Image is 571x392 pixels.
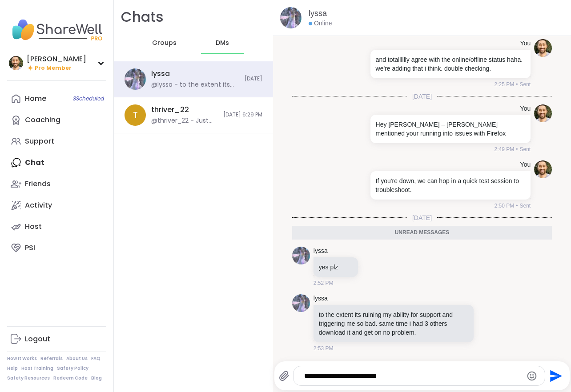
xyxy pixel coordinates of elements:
span: Sent [520,202,531,210]
div: Home [25,94,46,104]
a: Activity [7,195,106,216]
span: • [516,202,518,210]
div: Support [25,136,54,146]
img: https://sharewell-space-live.sfo3.digitaloceanspaces.com/user-generated/d9ea036c-8686-480c-8a8f-e... [534,104,552,122]
span: 2:53 PM [314,344,334,352]
img: brett [9,56,23,70]
a: Safety Resources [7,375,50,381]
h1: Chats [121,7,164,27]
a: Coaching [7,109,106,131]
img: ShareWell Nav Logo [7,14,106,45]
span: Sent [520,145,531,153]
span: 3 Scheduled [73,95,104,102]
button: Emoji picker [527,371,537,381]
a: Referrals [40,356,63,362]
a: Help [7,365,18,372]
a: FAQ [91,356,101,362]
a: Blog [91,375,102,381]
img: https://sharewell-space-live.sfo3.digitaloceanspaces.com/user-generated/666f9ab0-b952-44c3-ad34-f... [125,68,146,90]
p: yes plz [319,263,353,272]
div: @lyssa - to the extent its ruining my ability for support and triggering me so bad. same time i h... [151,80,239,89]
h4: You [520,160,531,169]
span: [DATE] [407,92,437,101]
p: to the extent its ruining my ability for support and triggering me so bad. same time i had 3 othe... [319,310,469,337]
a: PSI [7,237,106,259]
a: Friends [7,173,106,195]
a: Home3Scheduled [7,88,106,109]
a: lyssa [309,8,327,19]
span: t [133,108,138,122]
div: [PERSON_NAME] [27,54,86,64]
img: https://sharewell-space-live.sfo3.digitaloceanspaces.com/user-generated/666f9ab0-b952-44c3-ad34-f... [292,294,310,312]
div: Unread messages [292,226,552,240]
a: About Us [66,356,88,362]
a: Safety Policy [57,365,88,372]
a: lyssa [314,247,328,256]
img: https://sharewell-space-live.sfo3.digitaloceanspaces.com/user-generated/666f9ab0-b952-44c3-ad34-f... [292,247,310,264]
div: @thriver_22 - Just heard the chime sound, I love it !!! 😆 [151,116,218,125]
span: Groups [152,39,177,48]
div: Activity [25,200,52,210]
img: https://sharewell-space-live.sfo3.digitaloceanspaces.com/user-generated/d9ea036c-8686-480c-8a8f-e... [534,39,552,57]
span: [DATE] 6:29 PM [223,111,262,119]
div: Online [309,19,332,28]
p: Hey [PERSON_NAME] – [PERSON_NAME] mentioned your running into issues with Firefox [376,120,526,138]
div: Coaching [25,115,60,125]
div: Host [25,222,42,232]
p: and totalllllly agree with the online/offline status haha. we're adding that i think. double chec... [376,55,526,73]
a: Host [7,216,106,237]
span: 2:49 PM [495,145,515,153]
p: If you're down, we can hop in a quick test session to troubleshoot. [376,176,526,194]
a: Redeem Code [53,375,88,381]
div: lyssa [151,69,170,79]
a: Host Training [21,365,53,372]
a: How It Works [7,356,37,362]
span: 2:52 PM [314,279,334,287]
h4: You [520,39,531,48]
img: https://sharewell-space-live.sfo3.digitaloceanspaces.com/user-generated/666f9ab0-b952-44c3-ad34-f... [280,7,302,28]
textarea: Type your message [304,372,519,380]
a: lyssa [314,294,328,303]
span: [DATE] [245,75,262,83]
a: Support [7,131,106,152]
div: PSI [25,243,35,253]
div: Friends [25,179,51,189]
span: DMs [216,39,229,48]
div: thriver_22 [151,105,189,115]
span: • [516,145,518,153]
span: Pro Member [35,64,72,72]
button: Send [545,366,565,386]
div: Logout [25,334,50,344]
span: [DATE] [407,213,437,222]
h4: You [520,104,531,113]
span: 2:50 PM [495,202,515,210]
span: 2:25 PM [495,80,515,88]
img: https://sharewell-space-live.sfo3.digitaloceanspaces.com/user-generated/d9ea036c-8686-480c-8a8f-e... [534,160,552,178]
span: Sent [520,80,531,88]
a: Logout [7,328,106,350]
span: • [516,80,518,88]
